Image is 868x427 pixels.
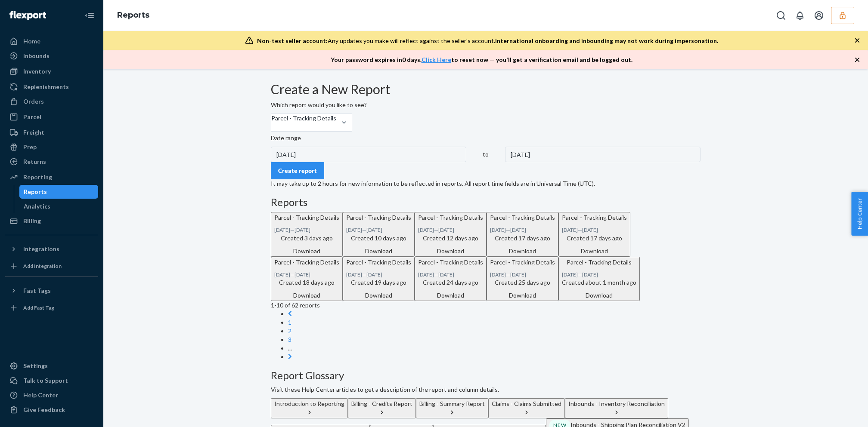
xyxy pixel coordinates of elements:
[274,291,339,300] div: Download
[488,398,565,418] button: Claims - Claims Submitted
[418,258,483,267] p: Parcel - Tracking Details
[490,271,506,278] time: [DATE]
[495,37,718,44] span: International onboarding and inbounding may not work during impersonation.
[274,234,339,243] p: Created 3 days ago
[23,391,58,399] div: Help Center
[274,278,339,287] p: Created 18 days ago
[24,202,50,211] div: Analytics
[438,271,454,278] time: [DATE]
[5,126,98,139] a: Freight
[294,227,310,233] time: [DATE]
[23,67,51,76] div: Inventory
[257,37,328,44] span: Non-test seller account:
[5,170,98,184] a: Reporting
[23,173,52,181] div: Reporting
[271,398,348,418] button: Introduction to Reporting
[418,278,483,287] p: Created 24 days ago
[5,284,98,298] button: Fast Tags
[271,179,701,188] p: It may take up to 2 hours for new information to be reflected in reports. All report time fields ...
[274,271,339,278] p: —
[851,192,868,236] button: Help Center
[5,301,98,315] a: Add Fast Tag
[278,166,317,175] div: Create report
[346,271,411,278] p: —
[422,56,451,63] a: Click Here
[257,37,718,45] div: Any updates you make will reflect against the seller's account.
[5,374,98,387] a: Talk to Support
[274,399,344,408] div: Introduction to Reporting
[23,217,41,225] div: Billing
[505,147,701,162] div: [DATE]
[343,212,415,256] button: Parcel - Tracking Details[DATE]—[DATE]Created 10 days agoDownload
[346,227,362,233] time: [DATE]
[562,227,578,233] time: [DATE]
[568,399,665,408] div: Inbounds - Inventory Reconciliation
[274,258,339,267] p: Parcel - Tracking Details
[110,3,156,28] ol: breadcrumbs
[23,405,65,414] div: Give Feedback
[271,101,701,109] p: Which report would you like to see?
[415,212,487,256] button: Parcel - Tracking Details[DATE]—[DATE]Created 12 days agoDownload
[562,213,627,222] p: Parcel - Tracking Details
[490,271,555,278] p: —
[288,336,291,343] a: Page 3
[274,227,290,233] time: [DATE]
[23,83,69,91] div: Replenishments
[23,304,54,311] div: Add Fast Tag
[271,301,320,309] span: 1 - 10 of 62 reports
[418,227,434,233] time: [DATE]
[366,227,382,233] time: [DATE]
[5,359,98,373] a: Settings
[582,227,598,233] time: [DATE]
[490,213,555,222] p: Parcel - Tracking Details
[346,213,411,222] p: Parcel - Tracking Details
[490,258,555,267] p: Parcel - Tracking Details
[271,147,466,162] div: [DATE]
[565,398,668,418] button: Inbounds - Inventory Reconciliation
[346,226,411,233] p: —
[418,226,483,233] p: —
[5,95,98,108] a: Orders
[23,362,48,370] div: Settings
[23,286,51,295] div: Fast Tags
[346,234,411,243] p: Created 10 days ago
[271,82,701,96] h2: Create a New Report
[562,278,636,287] p: Created about 1 month ago
[418,234,483,243] p: Created 12 days ago
[419,399,485,408] div: Billing - Summary Report
[510,227,526,233] time: [DATE]
[351,399,412,408] div: Billing - Credits Report
[271,385,701,394] p: Visit these Help Center articles to get a description of the report and column details.
[562,226,627,233] p: —
[23,37,40,46] div: Home
[810,7,828,24] button: Open account menu
[562,258,636,267] p: Parcel - Tracking Details
[490,227,506,233] time: [DATE]
[366,271,382,278] time: [DATE]
[274,213,339,222] p: Parcel - Tracking Details
[5,80,98,94] a: Replenishments
[5,34,98,48] a: Home
[23,157,46,166] div: Returns
[438,227,454,233] time: [DATE]
[271,197,701,208] h3: Reports
[346,247,411,255] div: Download
[562,291,636,300] div: Download
[5,140,98,154] a: Prep
[558,212,630,256] button: Parcel - Tracking Details[DATE]—[DATE]Created 17 days agoDownload
[23,143,37,151] div: Prep
[418,271,483,278] p: —
[288,327,291,335] a: Page 2
[271,212,343,256] button: Parcel - Tracking Details[DATE]—[DATE]Created 3 days agoDownload
[24,187,47,196] div: Reports
[271,134,701,142] p: Date range
[5,259,98,273] a: Add Integration
[582,271,598,278] time: [DATE]
[5,242,98,256] button: Integrations
[5,155,98,169] a: Returns
[271,370,701,381] h3: Report Glossary
[9,11,46,20] img: Flexport logo
[346,258,411,267] p: Parcel - Tracking Details
[288,344,701,353] li: ...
